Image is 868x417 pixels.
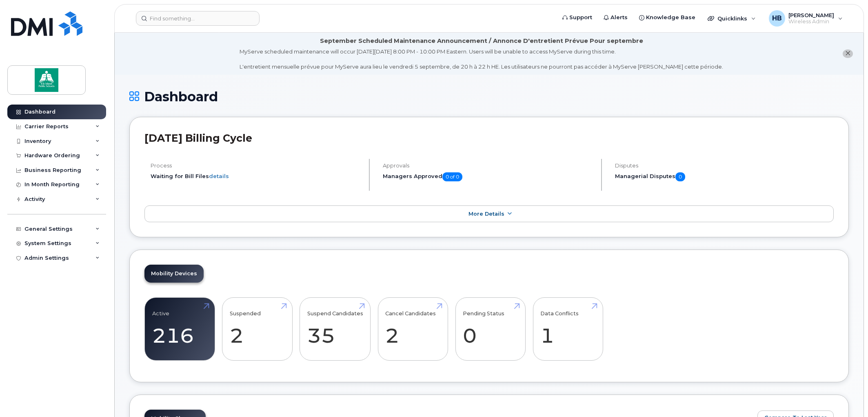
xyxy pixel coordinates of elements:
[230,302,285,356] a: Suspended 2
[151,172,362,180] li: Waiting for Bill Files
[240,48,723,71] div: MyServe scheduled maintenance will occur [DATE][DATE] 8:00 PM - 10:00 PM Eastern. Users will be u...
[129,89,849,104] h1: Dashboard
[307,302,363,356] a: Suspend Candidates 35
[468,211,504,217] span: More Details
[320,37,643,45] div: September Scheduled Maintenance Announcement / Annonce D'entretient Prévue Pour septembre
[144,265,204,283] a: Mobility Devices
[152,302,207,356] a: Active 216
[843,49,853,58] button: close notification
[540,302,595,356] a: Data Conflicts 1
[151,163,362,169] h4: Process
[383,163,594,169] h4: Approvals
[675,172,685,181] span: 0
[442,172,462,181] span: 0 of 0
[463,302,518,356] a: Pending Status 0
[144,132,834,144] h2: [DATE] Billing Cycle
[383,172,594,181] h5: Managers Approved
[615,163,834,169] h4: Disputes
[385,302,440,356] a: Cancel Candidates 2
[209,173,229,179] a: details
[615,172,834,181] h5: Managerial Disputes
